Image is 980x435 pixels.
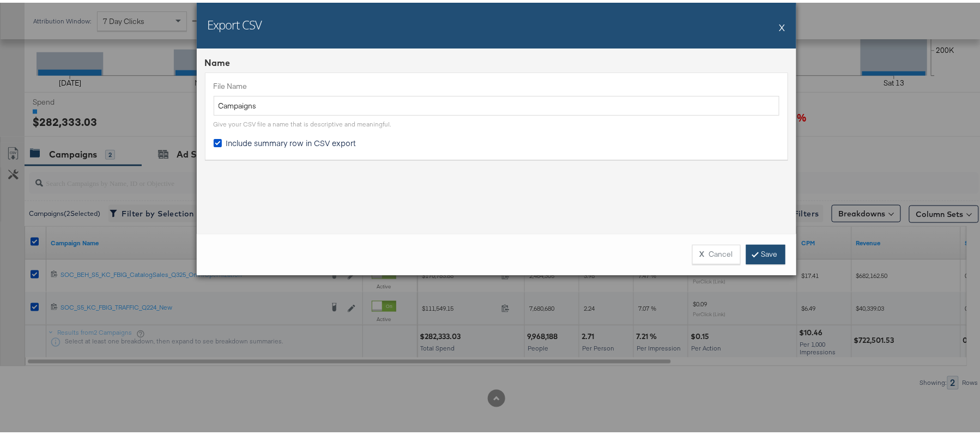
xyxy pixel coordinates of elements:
div: Name [205,54,788,67]
button: XCancel [692,242,741,262]
strong: X [700,246,705,257]
div: Give your CSV file a name that is descriptive and meaningful. [214,117,391,126]
button: X [779,14,785,35]
a: Save [746,242,785,262]
label: File Name [214,78,779,89]
h2: Export CSV [208,14,262,30]
span: Include summary row in CSV export [226,135,356,146]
